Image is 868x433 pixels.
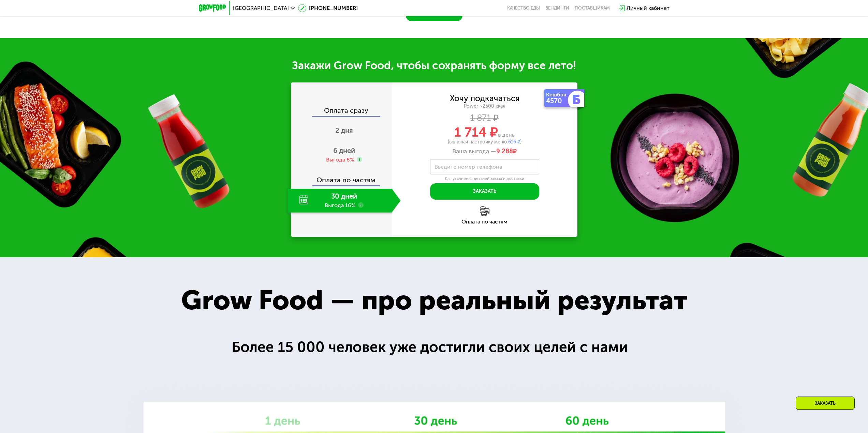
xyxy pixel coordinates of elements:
[450,95,519,102] div: Хочу подкачаться
[292,170,392,185] div: Оплата по частям
[454,124,498,140] span: 1 714 ₽
[232,336,637,358] div: Более 15 000 человек уже достигли своих целей с нами
[507,5,540,11] a: Качество еды
[545,5,569,11] a: Вендинги
[430,176,539,182] div: Для уточнения деталей заказа и доставки
[480,206,489,216] img: l6xcnZfty9opOoJh.png
[392,103,577,109] div: Power ~2500 ккал
[392,140,577,144] div: (включая настройку меню: )
[496,148,517,155] span: ₽
[546,92,569,97] div: Кешбэк
[333,146,355,155] span: 6 дней
[335,126,353,135] span: 2 дня
[627,4,670,12] div: Личный кабинет
[292,107,392,116] div: Оплата сразу
[392,114,577,122] div: 1 871 ₽
[233,5,289,11] span: [GEOGRAPHIC_DATA]
[496,148,513,155] span: 9 288
[326,156,354,164] div: Выгода 8%
[430,183,539,200] button: Заказать
[298,4,358,12] a: [PHONE_NUMBER]
[435,165,502,169] label: Введите номер телефона
[796,397,855,410] div: Заказать
[392,148,577,155] div: Ваша выгода —
[575,5,610,11] div: поставщикам
[546,97,569,104] div: 4570
[161,280,707,321] div: Grow Food — про реальный результат
[508,139,520,145] span: 616 ₽
[392,219,577,225] div: Оплата по частям
[498,132,515,138] span: в день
